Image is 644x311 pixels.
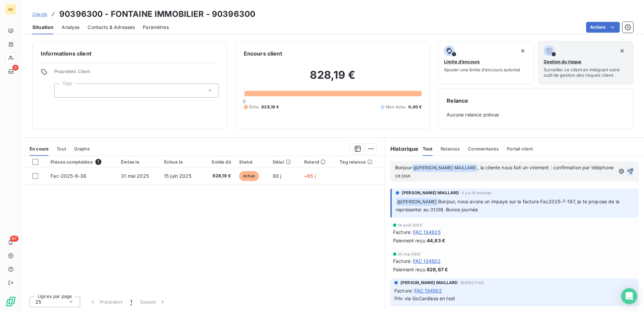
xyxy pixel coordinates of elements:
[143,24,169,31] span: Paramètres
[62,24,79,31] span: Analyse
[544,59,581,64] span: Gestion du risque
[60,88,65,94] input: Ajouter une valeur
[340,159,381,165] div: Tag relance
[385,145,419,153] h6: Historique
[544,67,627,78] span: Surveiller ce client en intégrant votre outil de gestion des risques client.
[206,159,231,165] div: Solde dû
[427,266,448,273] span: 828,67 €
[10,236,19,242] span: 97
[444,67,520,72] span: Ajouter une limite d’encours autorisé
[35,299,41,305] span: 25
[261,104,279,110] span: 828,19 €
[438,41,534,84] button: Limite d’encoursAjouter une limite d’encours autorisé
[393,257,412,265] span: Facture :
[54,69,219,78] span: Propriétés Client
[41,49,219,58] h6: Informations client
[30,146,49,151] span: En cours
[239,171,259,181] span: échue
[206,173,231,179] span: 828,19 €
[164,173,191,179] span: 15 juin 2025
[398,252,421,256] span: 25 mai 2025
[243,99,246,104] span: 0
[395,165,412,170] span: Bonjour
[244,68,422,89] h2: 828,19 €
[395,165,615,178] span: , la cliente nous fait un virement : confirmation par téléphone ce jour.
[396,199,621,212] span: Bonjour, nous avons un impayé sur la facture Fac2025-7-187, je te propose de la représenter au 31...
[249,104,259,110] span: Échu
[393,229,412,236] span: Facture :
[414,287,442,294] span: FAC 134502
[88,24,135,31] span: Contacts & Adresses
[130,299,132,305] span: 1
[304,159,331,165] div: Retard
[5,296,16,307] img: Logo LeanPay
[396,198,438,206] span: @ [PERSON_NAME]
[86,295,126,309] button: Précédent
[57,146,66,151] span: Tout
[51,159,113,165] div: Pièces comptables
[5,4,16,15] div: AE
[460,281,484,285] span: [DATE] 11:03
[5,66,16,77] a: 3
[32,24,54,31] span: Situation
[121,159,156,165] div: Émise le
[239,159,265,165] div: Statut
[408,104,422,110] span: 0,00 €
[447,111,625,118] span: Aucune relance prévue
[273,173,282,179] span: 80 j
[427,237,445,244] span: 44,63 €
[394,296,455,301] span: Prlv via GoCardless en test
[393,266,425,273] span: Paiement reçu
[126,295,136,309] button: 1
[538,41,633,84] button: Gestion du risqueSurveiller ce client en intégrant votre outil de gestion des risques client.
[441,146,460,151] span: Relances
[447,97,625,105] h6: Relance
[423,146,433,151] span: Tout
[244,49,282,58] h6: Encours client
[121,173,149,179] span: 31 mai 2025
[59,8,255,20] h3: 90396300 - FONTAINE IMMOBILIER - 90396300
[273,159,296,165] div: Délai
[393,237,425,244] span: Paiement reçu
[468,146,499,151] span: Commentaires
[74,146,90,151] span: Graphe
[621,288,637,304] div: Open Intercom Messenger
[164,159,198,165] div: Échue le
[402,190,459,196] span: [PERSON_NAME] MAILLARD
[136,295,170,309] button: Suivant
[413,229,441,236] span: FAC 134825
[51,173,86,179] span: Fac-2025-6-38
[12,65,19,71] span: 3
[462,191,491,195] span: il y a 16 minutes
[413,257,441,265] span: FAC 134502
[507,146,533,151] span: Portail client
[304,173,316,179] span: +65 j
[398,223,422,227] span: 18 août 2025
[412,164,477,172] span: @ [PERSON_NAME] MAILLARD
[444,59,480,64] span: Limite d’encours
[386,104,406,110] span: Non-échu
[586,22,620,33] button: Actions
[32,11,47,18] a: Clients
[95,159,101,165] span: 1
[32,11,47,17] span: Clients
[400,280,458,286] span: [PERSON_NAME] MAILLARD
[394,287,413,294] span: Facture :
